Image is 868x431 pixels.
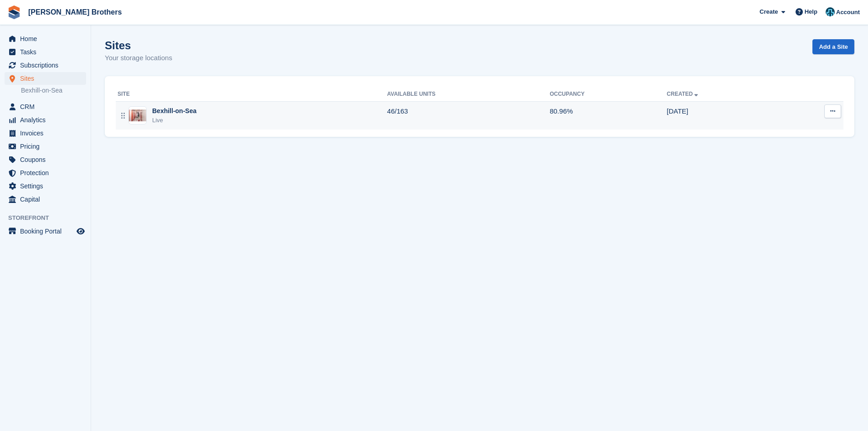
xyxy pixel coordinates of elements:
span: Storefront [8,213,91,223]
th: Available Units [387,87,550,102]
th: Occupancy [550,87,667,102]
span: Subscriptions [20,59,75,72]
span: Home [20,32,75,45]
span: Settings [20,180,75,192]
a: menu [5,100,86,113]
a: menu [5,140,86,153]
a: menu [5,114,86,126]
span: Protection [20,166,75,179]
img: Image of Bexhill-on-Sea site [129,109,146,121]
a: Preview store [75,226,86,237]
span: Pricing [20,140,75,153]
span: Capital [20,193,75,206]
a: Add a Site [812,39,854,54]
p: Your storage locations [105,53,172,63]
a: menu [5,153,86,166]
a: menu [5,127,86,140]
a: Created [667,91,700,97]
a: Bexhill-on-Sea [21,86,86,95]
span: Sites [20,72,75,85]
td: [DATE] [667,101,779,130]
h1: Sites [105,39,172,52]
span: Account [836,8,860,17]
img: Helen Eldridge [826,7,835,16]
span: Analytics [20,114,75,126]
a: menu [5,46,86,58]
span: CRM [20,100,75,113]
img: stora-icon-8386f47178a22dfd0bd8f6a31ec36ba5ce8667c1dd55bd0f319d3a0aa187defe.svg [7,5,21,19]
a: menu [5,225,86,238]
a: menu [5,180,86,192]
a: menu [5,193,86,206]
a: menu [5,59,86,72]
span: Create [760,7,778,16]
td: 46/163 [387,101,550,130]
a: menu [5,166,86,179]
span: Coupons [20,153,75,166]
a: [PERSON_NAME] Brothers [25,5,125,20]
a: menu [5,72,86,85]
span: Invoices [20,127,75,140]
span: Help [805,7,817,16]
div: Live [152,116,196,125]
a: menu [5,32,86,45]
span: Booking Portal [20,225,75,238]
span: Tasks [20,46,75,58]
td: 80.96% [550,101,667,130]
div: Bexhill-on-Sea [152,106,196,116]
th: Site [116,87,387,102]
